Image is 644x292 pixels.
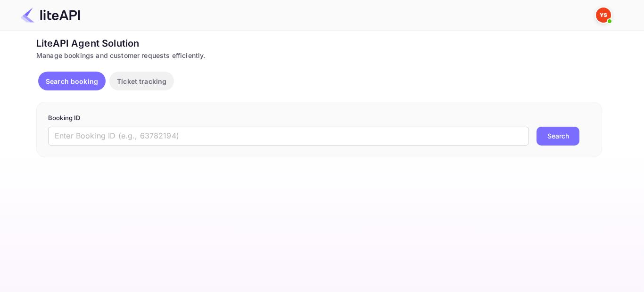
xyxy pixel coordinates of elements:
[21,8,80,23] img: LiteAPI Logo
[117,76,166,86] p: Ticket tracking
[537,127,579,146] button: Search
[36,50,602,60] div: Manage bookings and customer requests efficiently.
[48,114,590,123] p: Booking ID
[596,8,611,23] img: Yandex Support
[48,127,529,146] input: Enter Booking ID (e.g., 63782194)
[46,76,98,86] p: Search booking
[36,36,602,50] div: LiteAPI Agent Solution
